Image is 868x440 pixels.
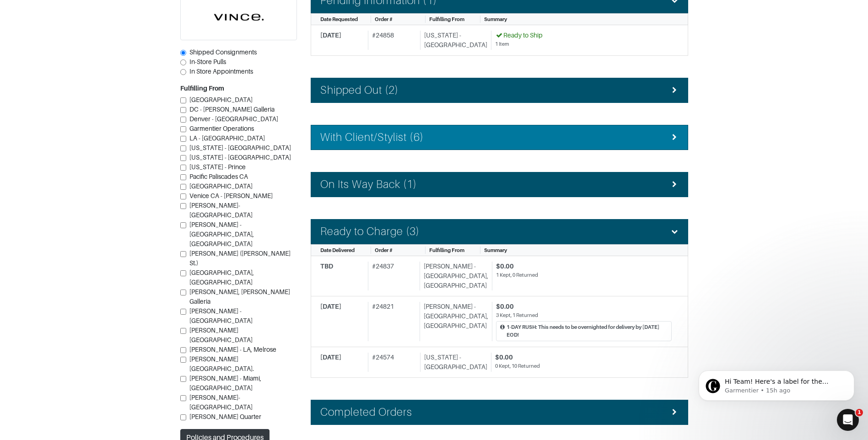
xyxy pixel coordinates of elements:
span: [PERSON_NAME] Quarter [189,413,261,421]
label: Fulfilling From [180,84,224,94]
input: In-Store Pulls [180,59,186,65]
span: Denver - [GEOGRAPHIC_DATA] [189,116,278,123]
span: 1 [856,409,863,416]
input: [PERSON_NAME] Quarter [180,414,186,420]
div: Ready to Ship [495,31,672,40]
span: [PERSON_NAME] - [GEOGRAPHIC_DATA] [189,308,253,325]
div: [US_STATE] - [GEOGRAPHIC_DATA] [420,31,487,50]
input: Denver - [GEOGRAPHIC_DATA] [180,117,186,123]
iframe: Intercom live chat [837,409,859,431]
span: [DATE] [320,32,341,39]
div: [US_STATE] - [GEOGRAPHIC_DATA] [420,353,487,372]
input: [PERSON_NAME]-[GEOGRAPHIC_DATA] [180,203,186,209]
span: [PERSON_NAME][GEOGRAPHIC_DATA]. [189,356,254,373]
span: [GEOGRAPHIC_DATA] [189,183,253,190]
div: [PERSON_NAME] - [GEOGRAPHIC_DATA], [GEOGRAPHIC_DATA] [420,262,488,290]
h4: With Client/Stylist (6) [320,131,424,144]
span: [DATE] [320,354,341,361]
span: LA - [GEOGRAPHIC_DATA] [189,135,265,142]
div: [PERSON_NAME] - [GEOGRAPHIC_DATA], [GEOGRAPHIC_DATA] [420,302,488,341]
div: # 24821 [368,302,416,341]
span: Order # [375,16,393,22]
span: Order # [375,247,393,253]
span: Shipped Consignments [189,49,257,56]
span: [US_STATE] - [GEOGRAPHIC_DATA] [189,145,291,152]
span: [PERSON_NAME][GEOGRAPHIC_DATA] [189,327,253,344]
span: Date Delivered [320,247,355,253]
span: [PERSON_NAME] ([PERSON_NAME] St.) [189,250,291,267]
input: LA - [GEOGRAPHIC_DATA] [180,136,186,142]
div: # 24858 [368,31,416,50]
input: [US_STATE] - [GEOGRAPHIC_DATA] [180,145,186,151]
div: 1 Item [495,40,672,48]
input: [PERSON_NAME] - LA, Melrose [180,347,186,353]
span: Venice CA - [PERSON_NAME] [189,193,273,200]
input: [GEOGRAPHIC_DATA] [180,97,186,103]
h4: Completed Orders [320,406,413,419]
div: 1-DAY RUSH: This needs to be overnighted for delivery by [DATE] EOD! [507,323,668,339]
input: [PERSON_NAME] - [GEOGRAPHIC_DATA] [180,309,186,315]
div: # 24837 [368,262,416,290]
input: [PERSON_NAME][GEOGRAPHIC_DATA] [180,328,186,334]
span: Summary [484,247,507,253]
span: [US_STATE] - [GEOGRAPHIC_DATA] [189,154,291,161]
div: 3 Kept, 1 Returned [496,311,672,319]
input: In Store Appointments [180,69,186,75]
span: Pacific Paliscades CA [189,173,248,181]
span: In-Store Pulls [189,59,226,66]
input: [PERSON_NAME] ([PERSON_NAME] St.) [180,251,186,257]
span: Fulfilling From [429,16,464,22]
span: DC - [PERSON_NAME] Galleria [189,106,275,113]
input: [PERSON_NAME] - [GEOGRAPHIC_DATA], [GEOGRAPHIC_DATA] [180,222,186,228]
span: [GEOGRAPHIC_DATA] [189,97,253,104]
span: [PERSON_NAME] - Miami, [GEOGRAPHIC_DATA] [189,375,261,392]
h4: On Its Way Back (1) [320,178,417,191]
div: # 24574 [368,353,416,372]
iframe: Intercom notifications message [685,351,868,415]
input: [US_STATE] - Prince [180,165,186,171]
span: [PERSON_NAME]-[GEOGRAPHIC_DATA] [189,202,253,219]
input: [PERSON_NAME][GEOGRAPHIC_DATA]. [180,357,186,363]
div: $0.00 [495,353,672,362]
input: [PERSON_NAME], [PERSON_NAME] Galleria [180,290,186,295]
span: [GEOGRAPHIC_DATA], [GEOGRAPHIC_DATA] [189,269,254,286]
div: $0.00 [496,302,672,311]
input: [PERSON_NAME] - Miami, [GEOGRAPHIC_DATA] [180,376,186,382]
span: [PERSON_NAME], [PERSON_NAME] Galleria [189,289,290,306]
span: Garmentier Operations [189,125,254,133]
input: Garmentier Operations [180,126,186,132]
span: Summary [484,16,507,22]
span: [US_STATE] - Prince [189,164,246,171]
span: TBD [320,263,333,270]
div: 1 Kept, 0 Returned [496,271,672,279]
input: Shipped Consignments [180,50,186,56]
input: [PERSON_NAME]- [GEOGRAPHIC_DATA] [180,395,186,401]
span: [DATE] [320,303,341,310]
input: DC - [PERSON_NAME] Galleria [180,107,186,113]
div: 0 Kept, 10 Returned [495,362,672,370]
span: Fulfilling From [429,247,464,253]
input: Pacific Paliscades CA [180,174,186,180]
span: [PERSON_NAME] - [GEOGRAPHIC_DATA], [GEOGRAPHIC_DATA] [189,221,254,248]
input: Venice CA - [PERSON_NAME] [180,193,186,199]
span: [PERSON_NAME] - LA, Melrose [189,346,276,354]
h4: Ready to Charge (3) [320,225,420,238]
h4: Shipped Out (2) [320,84,399,97]
span: [PERSON_NAME]- [GEOGRAPHIC_DATA] [189,394,253,411]
div: $0.00 [496,262,672,271]
span: In Store Appointments [189,68,253,75]
input: [GEOGRAPHIC_DATA] [180,184,186,190]
input: [US_STATE] - [GEOGRAPHIC_DATA] [180,155,186,161]
span: Date Requested [320,16,358,22]
input: [GEOGRAPHIC_DATA], [GEOGRAPHIC_DATA] [180,270,186,276]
